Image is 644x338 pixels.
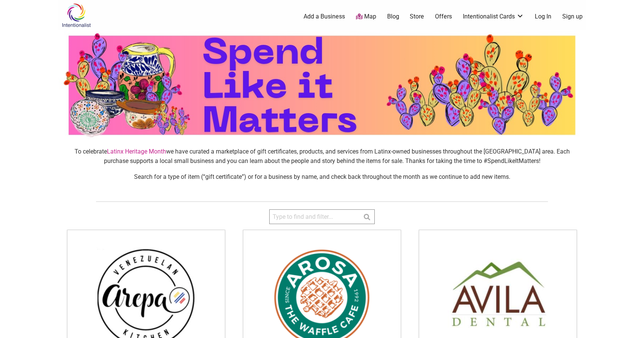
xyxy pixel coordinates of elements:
[410,12,424,21] a: Store
[65,147,579,166] p: To celebrate we have curated a marketplace of gift certificates, products, and services from Lati...
[387,12,399,21] a: Blog
[58,3,94,28] img: Intentionalist
[435,12,452,21] a: Offers
[107,148,166,155] a: Latinx Heritage Month
[463,12,524,21] a: Intentionalist Cards
[65,172,579,182] p: Search for a type of item (“gift certificate”) or for a business by name, and check back througho...
[304,12,345,21] a: Add a Business
[356,12,376,21] a: Map
[535,12,551,21] a: Log In
[58,30,586,140] img: sponsor logo
[562,12,583,21] a: Sign up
